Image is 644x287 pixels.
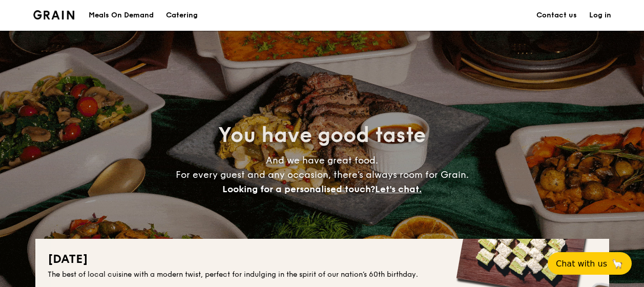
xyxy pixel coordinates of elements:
div: The best of local cuisine with a modern twist, perfect for indulging in the spirit of our nation’... [48,270,597,280]
span: Let's chat. [375,183,422,195]
span: Chat with us [556,259,607,269]
button: Chat with us🦙 [548,252,632,275]
h2: [DATE] [48,251,597,268]
img: Grain [33,10,75,19]
span: 🦙 [611,258,624,270]
a: Logotype [33,10,75,19]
